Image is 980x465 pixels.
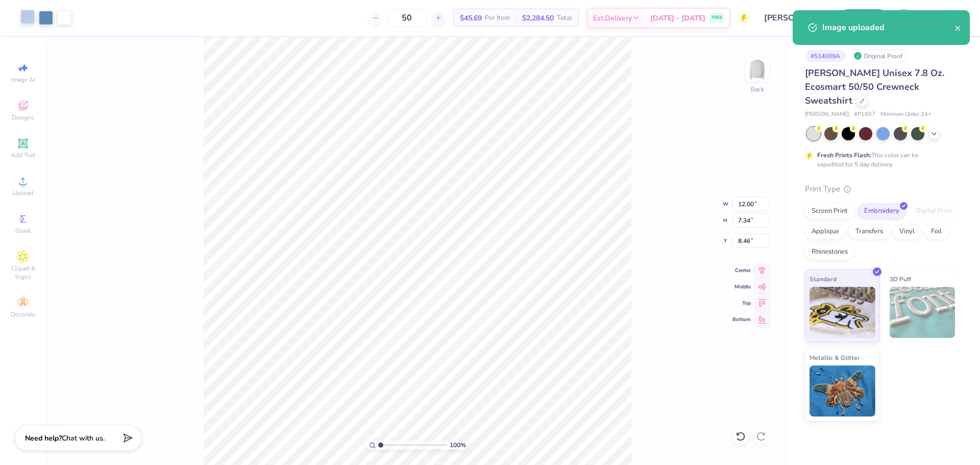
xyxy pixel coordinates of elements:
[851,50,908,62] div: Original Proof
[880,110,932,119] span: Minimum Order: 24 +
[817,151,943,169] div: This color can be expedited for 5 day delivery.
[557,13,572,23] span: Total
[909,204,959,219] div: Digital Print
[747,59,768,80] img: Back
[732,316,751,323] span: Bottom
[12,113,34,121] span: Designs
[460,13,482,23] span: $45.69
[650,13,705,23] span: [DATE] - [DATE]
[810,365,875,417] img: Metallic & Glitter
[822,21,954,34] div: Image uploaded
[817,151,871,159] strong: Fresh Prints Flash:
[593,13,632,23] span: Est. Delivery
[732,267,751,274] span: Center
[849,224,890,239] div: Transfers
[485,13,510,23] span: Per Item
[854,110,875,119] span: # P1607
[890,287,955,338] img: 3D Puff
[857,204,906,219] div: Embroidery
[805,67,944,107] span: [PERSON_NAME] Unisex 7.8 Oz. Ecosmart 50/50 Crewneck Sweatshirt
[810,287,875,338] img: Standard
[924,224,948,239] div: Foil
[62,433,105,443] span: Chat with us.
[810,352,860,363] span: Metallic & Glitter
[450,440,466,450] span: 100 %
[13,189,33,197] span: Upload
[11,76,35,84] span: Image AI
[954,21,962,34] button: close
[751,85,764,94] div: Back
[732,283,751,290] span: Middle
[387,9,427,27] input: – –
[805,110,849,119] span: [PERSON_NAME]
[805,204,854,219] div: Screen Print
[5,264,41,281] span: Clipart & logos
[11,310,35,319] span: Decorate
[805,224,846,239] div: Applique
[893,224,921,239] div: Vinyl
[11,151,35,159] span: Add Text
[805,50,846,62] div: # 514009A
[810,274,837,284] span: Standard
[805,244,854,260] div: Rhinestones
[890,274,911,284] span: 3D Puff
[805,183,960,195] div: Print Type
[756,8,831,28] input: Untitled Design
[15,227,31,235] span: Greek
[522,13,554,23] span: $2,284.50
[732,300,751,307] span: Top
[25,433,62,443] strong: Need help?
[712,14,722,21] span: FREE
